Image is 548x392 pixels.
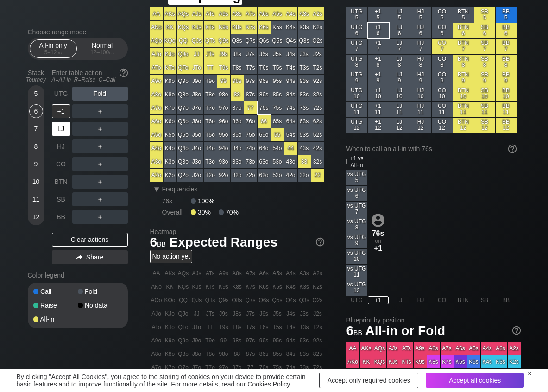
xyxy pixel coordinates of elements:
div: Clear actions [52,233,128,247]
div: T9o [204,75,217,88]
div: CO 7 [432,39,453,54]
div: 83o [231,155,244,168]
div: T3o [204,155,217,168]
div: K4o [164,142,176,155]
div: 42o [284,169,297,182]
span: Frequencies [162,185,198,193]
div: vs UTG 5 [346,170,367,185]
div: 82s [311,88,324,101]
div: J7o [190,101,203,114]
div: T5o [204,128,217,141]
div: +1 5 [368,7,389,23]
div: HJ 7 [410,39,431,54]
div: A9s [217,7,230,20]
div: 53s [298,128,311,141]
div: 98o [217,88,230,101]
div: K8s [231,21,244,34]
div: Enter table action [52,65,128,87]
div: J4s [284,48,297,61]
div: vs UTG 8 [346,217,367,233]
div: AQo [150,34,163,47]
div: K5o [164,128,176,141]
div: +1 10 [368,86,389,101]
div: All-in [33,316,78,322]
div: LJ 6 [389,23,410,38]
div: 86o [231,115,244,128]
div: × [528,370,531,377]
div: ＋ [72,122,128,136]
div: BTN 6 [453,23,474,38]
div: 72s [311,101,324,114]
div: CO 6 [432,23,453,38]
div: 65o [258,128,271,141]
div: 63o [258,155,271,168]
div: A2o [150,169,163,182]
div: 95o [217,128,230,141]
div: Q7o [177,101,190,114]
div: BB 10 [496,86,517,101]
div: Accept only required cookies [319,373,418,388]
div: +1 9 [368,70,389,86]
div: T9s [217,61,230,74]
a: Cookies Policy [247,380,290,388]
div: A5o [150,128,163,141]
div: 72o [244,169,257,182]
div: K9s [217,21,230,34]
div: 5 [29,87,43,101]
div: JTo [190,61,203,74]
div: KQo [164,34,176,47]
div: SB 9 [474,70,495,86]
div: 84o [231,142,244,155]
div: 9 [29,157,43,171]
div: Q9o [177,75,190,88]
div: QJs [190,34,203,47]
div: Q5s [271,34,284,47]
div: vs UTG 7 [346,202,367,217]
div: on [368,214,389,252]
h2: Heatmap [150,228,324,235]
div: 12 – 100 [83,49,122,56]
div: K2s [311,21,324,34]
div: 85o [231,128,244,141]
div: Tourney [24,76,48,83]
div: SB 12 [474,118,495,133]
div: CO [52,157,70,171]
div: A8o [150,88,163,101]
div: HJ 8 [410,55,431,70]
div: 88 [231,88,244,101]
div: UTG 12 [346,118,367,133]
div: ＋ [72,139,128,153]
div: UTG 6 [346,23,367,38]
div: A6o [150,115,163,128]
div: 54o [271,142,284,155]
div: Stack [24,65,48,87]
div: T7s [244,61,257,74]
span: bb [109,49,114,56]
div: KTs [204,21,217,34]
div: 94s [284,75,297,88]
div: UTG 10 [346,86,367,101]
div: BB 9 [496,70,517,86]
div: T4o [204,142,217,155]
div: CO 9 [432,70,453,86]
div: J8s [231,48,244,61]
div: Q4o [177,142,190,155]
div: 65s [271,115,284,128]
div: 33 [298,155,311,168]
div: 83s [298,88,311,101]
div: 86s [258,88,271,101]
div: CO 5 [432,7,453,23]
div: BTN 7 [453,39,474,54]
div: UTG 7 [346,39,367,54]
h2: Choose range mode [28,28,128,36]
div: K7s [244,21,257,34]
div: AJs [190,7,203,20]
div: Q6o [177,115,190,128]
div: Call [33,288,78,295]
div: J2s [311,48,324,61]
div: 93s [298,75,311,88]
div: All-in only [32,40,75,57]
div: T7o [204,101,217,114]
div: Raise [33,302,78,309]
div: KJs [190,21,203,34]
